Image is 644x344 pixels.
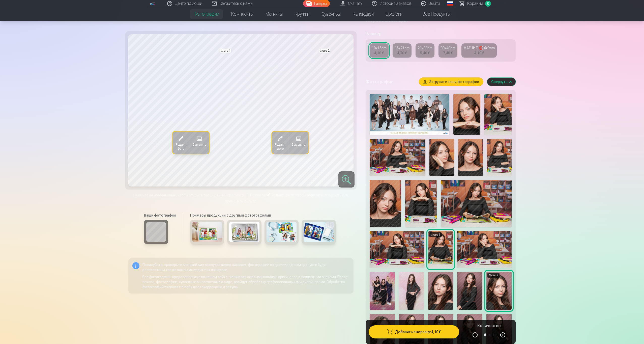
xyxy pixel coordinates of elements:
a: Кружки [289,7,315,21]
span: Корзина [467,1,483,7]
span: Заменить [192,143,206,147]
button: Редакт. фото [272,131,288,154]
a: Сувениры [315,7,347,21]
h6: Ваши фотографии [144,213,176,218]
div: 21x30cm [418,45,432,50]
img: /fa4 [150,2,156,5]
button: Редакт. фото [172,131,189,154]
div: 30x40cm [441,45,455,50]
a: 21x30cm5,40 € [416,43,434,58]
a: Брелоки [380,7,408,21]
div: Фото 1 [429,232,442,237]
div: Фото 2 [487,273,500,278]
a: Магниты [259,7,289,21]
div: МАГНИТ 🧲 6x9cm [463,45,495,50]
a: Календари [347,7,380,21]
h5: Размер [366,30,516,37]
div: 10x15cm [372,45,387,50]
button: Заменить [189,131,209,154]
a: Комплекты [225,7,259,21]
a: 15x21cm4,70 € [393,43,412,58]
div: 5,40 € [420,50,430,56]
div: 15x21cm [395,45,409,50]
span: Редакт. фото [275,143,285,151]
span: Нажмите на изображение, чтобы открыть расширенный просмотр [133,193,244,198]
a: Фотографии [188,7,225,21]
div: 7,40 € [443,50,453,56]
button: Свернуть [487,78,516,86]
a: 30x40cm7,40 € [438,43,457,58]
button: Загрузите ваши фотографии [419,78,483,86]
span: Нажмите [250,193,265,197]
div: 4,10 € [474,50,484,56]
span: " [294,193,296,197]
p: Все фотографии, представленные на нашем сайте, являются сжатыми копиями оригиналов с защитными зн... [142,274,349,289]
span: " [265,193,267,197]
span: Заменить [291,143,305,147]
p: Пожалуйста, проверьте внешний вид продукта перед заказом, фотографии на произведённом продукте бу... [142,262,349,272]
span: Редакт. фото [175,143,186,151]
button: Заменить [288,131,308,154]
div: 4,70 € [397,50,407,56]
button: Добавить в корзину:4,10 € [369,325,459,338]
a: 10x15cm4,10 € [370,43,389,58]
h6: Примеры продукции с другими фотографиями [188,213,338,218]
a: Все продукты [408,7,456,21]
h5: Количество [477,323,501,329]
div: 4,10 € [374,50,384,56]
h5: Фотографии [366,78,415,85]
span: Редакт. фото [272,193,294,197]
span: 0 [485,1,491,7]
a: МАГНИТ 🧲 6x9cm4,10 € [461,43,497,58]
div: шт. [489,329,496,341]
